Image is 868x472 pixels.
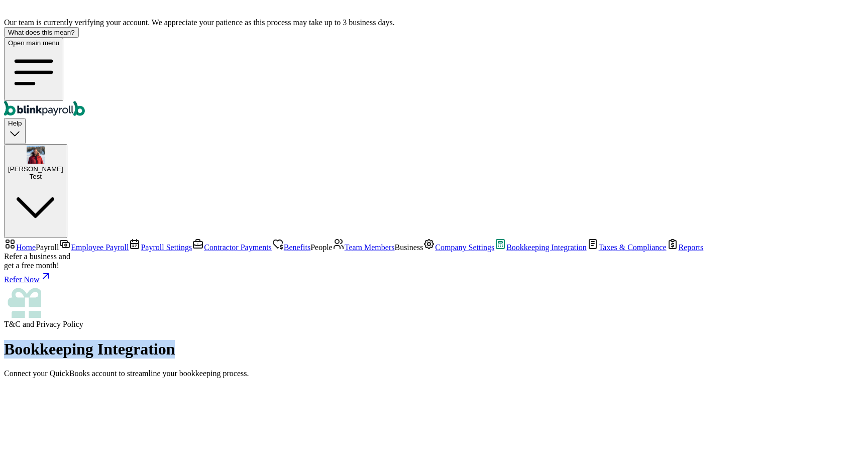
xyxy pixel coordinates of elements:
[8,120,22,127] span: Help
[696,364,868,472] iframe: Chat Widget
[192,243,272,252] a: Contractor Payments
[679,243,704,252] span: Reports
[8,173,63,180] div: Test
[284,243,310,252] span: Benefits
[4,238,864,329] nav: Sidebar
[667,243,704,252] a: Reports
[4,369,864,378] p: Connect your QuickBooks account to streamline your bookkeeping process.
[8,29,75,36] div: What does this mean?
[4,118,26,144] button: Help
[4,270,864,284] a: Refer Now
[4,252,864,270] div: Refer a business and get a free month!
[71,243,129,252] span: Employee Payroll
[16,243,36,252] span: Home
[204,243,272,252] span: Contractor Payments
[8,165,63,173] span: [PERSON_NAME]
[272,243,310,252] a: Benefits
[4,144,67,239] button: [PERSON_NAME]Test
[4,320,21,328] span: T&C
[599,243,667,252] span: Taxes & Compliance
[4,320,83,328] span: and
[129,243,192,252] a: Payroll Settings
[4,27,79,38] button: What does this mean?
[36,243,59,252] span: Payroll
[4,38,864,118] nav: Global
[435,243,494,252] span: Company Settings
[345,243,395,252] span: Team Members
[310,243,333,252] span: People
[4,38,63,101] button: Open main menu
[394,243,423,252] span: Business
[59,243,129,252] a: Employee Payroll
[4,340,864,359] h1: Bookkeeping Integration
[141,243,192,252] span: Payroll Settings
[4,18,864,27] div: Our team is currently verifying your account. We appreciate your patience as this process may tak...
[4,386,864,461] iframe: To enrich screen reader interactions, please activate Accessibility in Grammarly extension settings
[423,243,494,252] a: Company Settings
[8,39,59,47] span: Open main menu
[494,243,587,252] a: Bookkeeping Integration
[506,243,587,252] span: Bookkeeping Integration
[36,320,83,328] span: Privacy Policy
[587,243,667,252] a: Taxes & Compliance
[333,243,395,252] a: Team Members
[4,243,36,252] a: Home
